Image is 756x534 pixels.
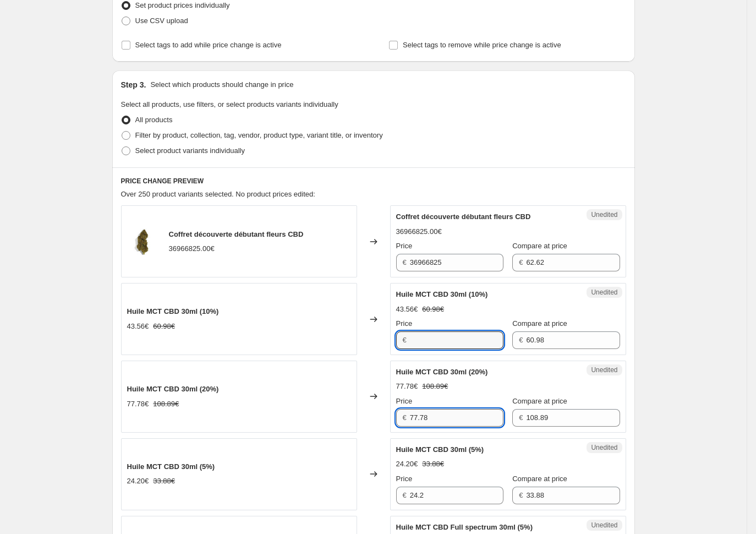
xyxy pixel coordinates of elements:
h2: Step 3. [121,79,146,90]
span: Huile MCT CBD Full spectrum 30ml (5%) [396,523,533,531]
strike: 33.88€ [153,476,175,487]
strike: 108.89€ [153,399,179,410]
div: 43.56€ [396,304,418,315]
span: € [403,413,407,422]
span: Price [396,242,413,250]
span: Compare at price [512,475,567,483]
span: All products [135,116,173,124]
div: 24.20€ [396,459,418,470]
span: Compare at price [512,397,567,405]
span: Coffret découverte débutant fleurs CBD [396,212,531,221]
span: Select tags to add while price change is active [135,41,282,49]
span: Huile MCT CBD 30ml (5%) [396,445,484,454]
span: Price [396,397,413,405]
span: Use CSV upload [135,17,188,25]
span: Unedited [591,288,617,297]
div: 36966825.00€ [396,226,442,237]
span: Unedited [591,443,617,452]
span: Unedited [591,521,617,530]
span: Over 250 product variants selected. No product prices edited: [121,190,315,198]
span: Huile MCT CBD 30ml (10%) [127,307,219,315]
span: Price [396,319,413,328]
strike: 108.89€ [422,381,448,392]
h6: PRICE CHANGE PREVIEW [121,177,626,186]
span: Select tags to remove while price change is active [403,41,561,49]
span: Huile MCT CBD 30ml (5%) [127,462,215,471]
span: Huile MCT CBD 30ml (10%) [396,290,488,298]
span: € [519,336,523,344]
div: 24.20€ [127,476,149,487]
strike: 60.98€ [153,321,175,332]
div: 36966825.00€ [169,243,215,254]
p: Select which products should change in price [150,79,293,90]
span: € [519,413,523,422]
span: € [403,491,407,499]
span: € [519,491,523,499]
span: Select product variants individually [135,146,245,155]
span: Huile MCT CBD 30ml (20%) [127,385,219,393]
span: Unedited [591,210,617,219]
span: € [403,336,407,344]
span: Compare at price [512,319,567,328]
span: Filter by product, collection, tag, vendor, product type, variant title, or inventory [135,131,383,139]
span: Coffret découverte débutant fleurs CBD [169,230,304,238]
strike: 33.88€ [422,459,444,470]
img: 185_ee06ad6b-2d2b-4b00-9dc5-7e6721b03034_80x.jpg [127,225,160,258]
span: Set product prices individually [135,1,230,9]
span: Compare at price [512,242,567,250]
div: 77.78€ [396,381,418,392]
div: 77.78€ [127,399,149,410]
span: Price [396,475,413,483]
strike: 60.98€ [422,304,444,315]
span: € [403,258,407,266]
span: Huile MCT CBD 30ml (20%) [396,368,488,376]
span: € [519,258,523,266]
div: 43.56€ [127,321,149,332]
span: Select all products, use filters, or select products variants individually [121,100,338,108]
span: Unedited [591,366,617,374]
